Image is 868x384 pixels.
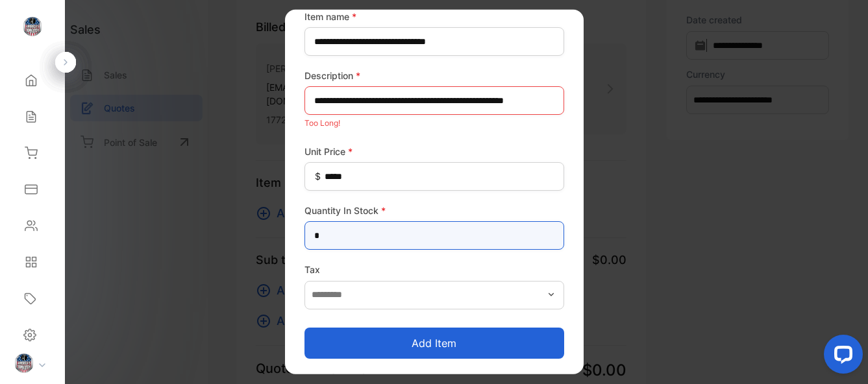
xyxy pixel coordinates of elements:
[304,204,564,217] label: Quantity In Stock
[315,169,321,183] span: $
[304,69,564,82] label: Description
[23,17,42,36] img: logo
[304,327,564,358] button: Add item
[304,145,564,158] label: Unit Price
[304,263,564,276] label: Tax
[304,115,564,132] p: Too Long!
[304,10,564,23] label: Item name
[813,330,868,384] iframe: LiveChat chat widget
[14,354,34,373] img: profile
